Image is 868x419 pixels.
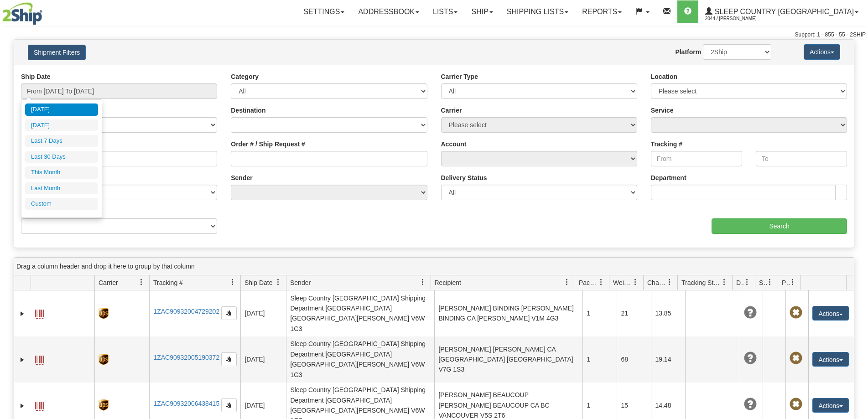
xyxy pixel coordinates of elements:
[681,278,721,287] span: Tracking Status
[286,336,434,383] td: Sleep Country [GEOGRAPHIC_DATA] Shipping Department [GEOGRAPHIC_DATA] [GEOGRAPHIC_DATA][PERSON_NA...
[434,290,582,336] td: [PERSON_NAME] BINDING [PERSON_NAME] BINDING CA [PERSON_NAME] V1M 4G3
[617,336,651,383] td: 68
[500,0,575,23] a: Shipping lists
[579,278,598,287] span: Packages
[2,31,866,39] div: Support: 1 - 855 - 55 - 2SHIP
[744,398,757,411] span: Unknown
[628,274,643,290] a: Weight filter column settings
[651,140,682,149] label: Tracking #
[35,305,44,320] a: Label
[221,398,237,412] button: Copy to clipboard
[25,135,98,147] li: Last 7 Days
[712,8,854,16] span: Sleep Country [GEOGRAPHIC_DATA]
[99,354,108,365] img: 8 - UPS
[25,119,98,132] li: [DATE]
[744,306,757,319] span: Unknown
[762,274,778,290] a: Shipment Issues filter column settings
[812,352,849,367] button: Actions
[153,308,219,315] a: 1ZAC90932004729202
[25,166,98,179] li: This Month
[698,0,865,23] a: Sleep Country [GEOGRAPHIC_DATA] 2044 / [PERSON_NAME]
[617,290,651,336] td: 21
[785,274,800,290] a: Pickup Status filter column settings
[756,151,847,166] input: To
[651,173,686,182] label: Department
[296,0,351,23] a: Settings
[221,306,237,320] button: Copy to clipboard
[464,0,499,23] a: Ship
[651,290,685,336] td: 13.85
[847,163,867,256] iframe: chat widget
[134,274,149,290] a: Carrier filter column settings
[782,278,790,287] span: Pickup Status
[18,309,27,318] a: Expand
[435,278,461,287] span: Recipient
[790,306,802,319] span: Pickup Not Assigned
[25,151,98,163] li: Last 30 Days
[434,336,582,383] td: [PERSON_NAME] [PERSON_NAME] CA [GEOGRAPHIC_DATA] [GEOGRAPHIC_DATA] V7G 1S3
[270,274,286,290] a: Ship Date filter column settings
[240,336,286,383] td: [DATE]
[739,274,755,290] a: Delivery Status filter column settings
[441,140,467,149] label: Account
[14,258,854,275] div: grid grouping header
[231,72,259,81] label: Category
[651,72,677,81] label: Location
[28,45,86,60] button: Shipment Filters
[790,398,802,411] span: Pickup Not Assigned
[99,308,108,319] img: 8 - UPS
[286,290,434,336] td: Sleep Country [GEOGRAPHIC_DATA] Shipping Department [GEOGRAPHIC_DATA] [GEOGRAPHIC_DATA][PERSON_NA...
[21,72,51,81] label: Ship Date
[25,182,98,195] li: Last Month
[651,151,742,166] input: From
[240,290,286,336] td: [DATE]
[18,355,27,364] a: Expand
[351,0,426,23] a: Addressbook
[790,352,802,365] span: Pickup Not Assigned
[759,278,767,287] span: Shipment Issues
[744,352,757,365] span: Unknown
[593,274,609,290] a: Packages filter column settings
[712,218,847,234] input: Search
[290,278,311,287] span: Sender
[244,278,272,287] span: Ship Date
[35,352,44,366] a: Label
[812,306,849,321] button: Actions
[231,106,265,115] label: Destination
[717,274,732,290] a: Tracking Status filter column settings
[441,106,462,115] label: Carrier
[18,401,27,410] a: Expand
[675,47,701,57] label: Platform
[812,398,849,413] button: Actions
[651,336,685,383] td: 19.14
[35,398,44,412] a: Label
[582,290,617,336] td: 1
[153,278,183,287] span: Tracking #
[99,399,108,411] img: 8 - UPS
[441,173,487,182] label: Delivery Status
[651,106,674,115] label: Service
[221,352,237,366] button: Copy to clipboard
[25,103,98,116] li: [DATE]
[153,354,219,361] a: 1ZAC90932005190372
[559,274,575,290] a: Recipient filter column settings
[736,278,744,287] span: Delivery Status
[225,274,240,290] a: Tracking # filter column settings
[575,0,629,23] a: Reports
[705,14,774,23] span: 2044 / [PERSON_NAME]
[647,278,666,287] span: Charge
[25,198,98,210] li: Custom
[613,278,632,287] span: Weight
[582,336,617,383] td: 1
[441,72,478,81] label: Carrier Type
[231,173,252,182] label: Sender
[153,400,219,407] a: 1ZAC90932006438415
[804,44,840,60] button: Actions
[2,2,42,25] img: logo2044.jpg
[231,140,305,149] label: Order # / Ship Request #
[415,274,431,290] a: Sender filter column settings
[662,274,677,290] a: Charge filter column settings
[426,0,464,23] a: Lists
[99,278,118,287] span: Carrier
